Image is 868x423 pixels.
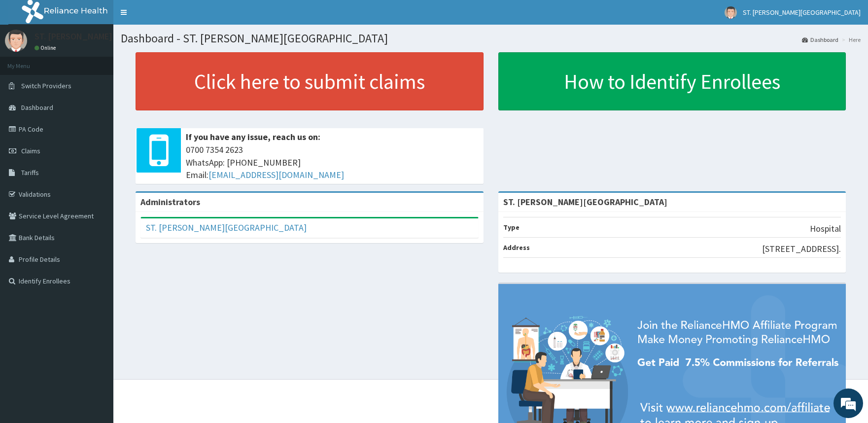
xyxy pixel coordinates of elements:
span: Claims [21,146,40,155]
a: Dashboard [802,35,838,44]
b: Type [503,223,520,232]
a: Click here to submit claims [136,52,484,110]
li: Here [839,35,861,44]
b: Administrators [140,196,200,208]
span: Dashboard [21,103,53,112]
a: How to Identify Enrollees [498,52,846,110]
img: User Image [725,6,737,19]
b: If you have any issue, reach us on: [186,131,320,142]
a: ST. [PERSON_NAME][GEOGRAPHIC_DATA] [146,222,307,233]
span: Switch Providers [21,81,71,90]
span: ST. [PERSON_NAME][GEOGRAPHIC_DATA] [743,8,861,17]
a: [EMAIL_ADDRESS][DOMAIN_NAME] [208,169,344,180]
p: [STREET_ADDRESS]. [762,243,841,255]
span: Tariffs [21,168,39,177]
a: Online [35,44,58,51]
p: ST. [PERSON_NAME][GEOGRAPHIC_DATA] [35,32,194,41]
img: User Image [5,30,27,52]
span: 0700 7354 2623 WhatsApp: [PHONE_NUMBER] Email: [186,143,479,181]
b: Address [503,243,530,252]
h1: Dashboard - ST. [PERSON_NAME][GEOGRAPHIC_DATA] [121,32,861,45]
strong: ST. [PERSON_NAME][GEOGRAPHIC_DATA] [503,196,667,208]
p: Hospital [810,222,841,235]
